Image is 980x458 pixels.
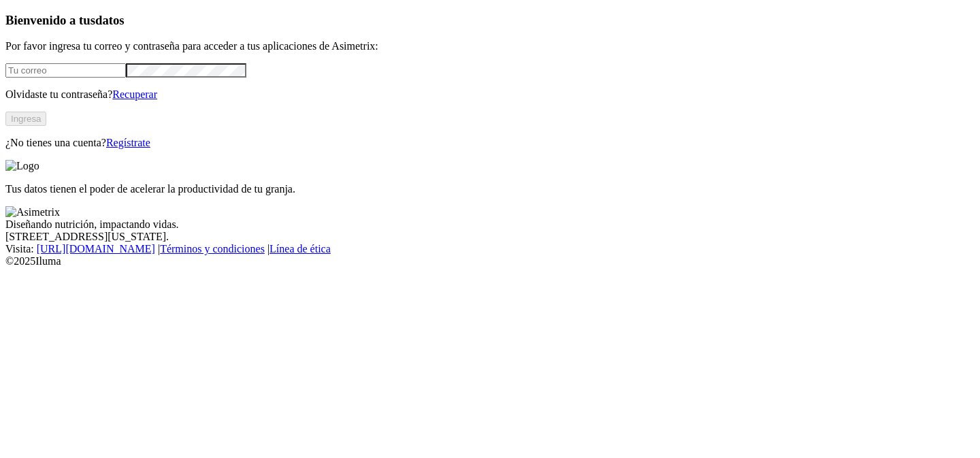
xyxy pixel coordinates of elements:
p: Tus datos tienen el poder de acelerar la productividad de tu granja. [5,183,975,195]
input: Tu correo [5,63,126,78]
div: © 2025 Iluma [5,255,975,267]
p: Por favor ingresa tu correo y contraseña para acceder a tus aplicaciones de Asimetrix: [5,40,975,52]
button: Ingresa [5,112,46,126]
p: Olvidaste tu contraseña? [5,88,975,101]
a: [URL][DOMAIN_NAME] [37,243,155,255]
a: Términos y condiciones [160,243,265,255]
p: ¿No tienes una cuenta? [5,137,975,149]
a: Línea de ética [269,243,331,255]
img: Asimetrix [5,206,60,218]
div: [STREET_ADDRESS][US_STATE]. [5,231,975,243]
span: datos [95,13,125,27]
a: Recuperar [112,88,157,100]
div: Diseñando nutrición, impactando vidas. [5,218,975,231]
img: Logo [5,160,39,172]
div: Visita : | | [5,243,975,255]
h3: Bienvenido a tus [5,13,975,28]
a: Regístrate [106,137,150,148]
